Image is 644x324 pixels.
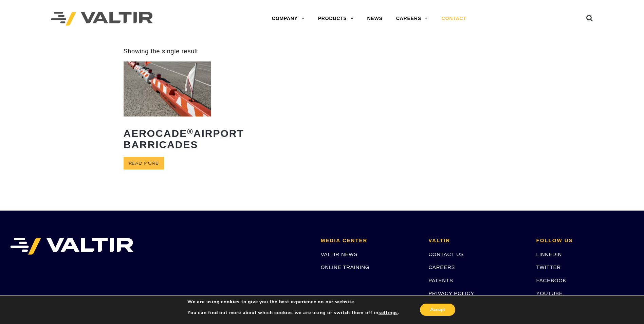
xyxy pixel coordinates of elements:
sup: ® [187,127,194,136]
a: YOUTUBE [536,290,563,296]
a: PRIVACY POLICY [428,290,474,296]
a: TWITTER [536,264,561,270]
h2: MEDIA CENTER [321,238,418,244]
h2: VALTIR [428,238,526,244]
a: CONTACT US [428,251,464,257]
h2: FOLLOW US [536,238,634,244]
a: COMPANY [265,12,311,25]
p: We are using cookies to give you the best experience on our website. [187,299,399,305]
a: CONTACT [435,12,473,25]
a: CAREERS [389,12,435,25]
a: PRODUCTS [311,12,361,25]
button: Accept [420,304,455,316]
img: VALTIR [10,238,133,255]
p: You can find out more about which cookies we are using or switch them off in . [187,310,399,316]
img: Valtir [51,12,153,26]
a: Aerocade®Airport Barricades [124,61,211,155]
a: NEWS [361,12,389,25]
a: LINKEDIN [536,251,562,257]
a: VALTIR NEWS [321,251,357,257]
button: settings [379,310,398,316]
h2: Aerocade Airport Barricades [124,123,211,155]
p: Showing the single result [124,48,198,55]
a: CAREERS [428,264,455,270]
img: Valtir Rentals Airport Aerocade Bradley International Airport [124,61,211,116]
a: PATENTS [428,277,453,283]
a: Read more about “Aerocade® Airport Barricades” [124,157,164,169]
a: ONLINE TRAINING [321,264,369,270]
a: FACEBOOK [536,277,567,283]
